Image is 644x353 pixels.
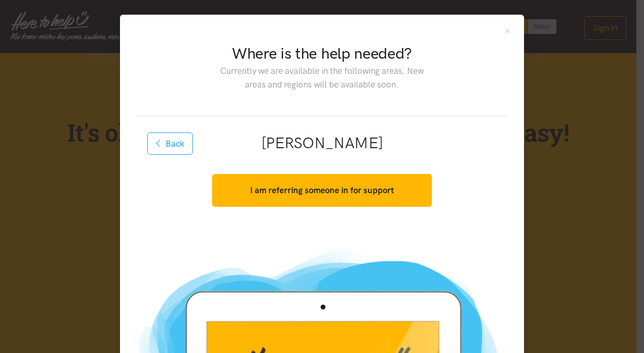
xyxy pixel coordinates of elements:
[212,64,431,92] p: Currently we are available in the following areas. New areas and regions will be available soon.
[503,27,512,35] button: Close
[212,43,431,64] h2: Where is the help needed?
[152,133,492,154] h2: [PERSON_NAME]
[212,174,431,207] button: I am referring someone in for support
[147,133,193,155] button: Back
[250,185,394,195] strong: I am referring someone in for support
